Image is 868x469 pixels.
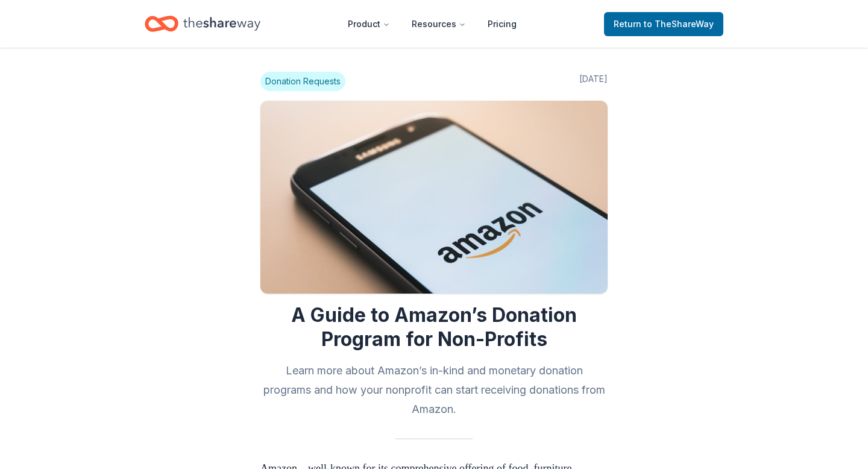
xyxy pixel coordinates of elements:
img: Image for A Guide to Amazon’s Donation Program for Non-Profits [260,101,608,294]
h1: A Guide to Amazon’s Donation Program for Non-Profits [260,303,608,351]
nav: Main [338,10,526,38]
span: to TheShareWay [644,19,714,29]
button: Product [338,12,400,36]
span: Donation Requests [260,72,345,91]
button: Resources [402,12,476,36]
a: Pricing [478,12,526,36]
a: Returnto TheShareWay [604,12,723,36]
h2: Learn more about Amazon’s in-kind and monetary donation programs and how your nonprofit can start... [260,361,608,419]
span: Return [614,17,714,31]
a: Home [145,10,260,38]
span: [DATE] [579,72,608,91]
